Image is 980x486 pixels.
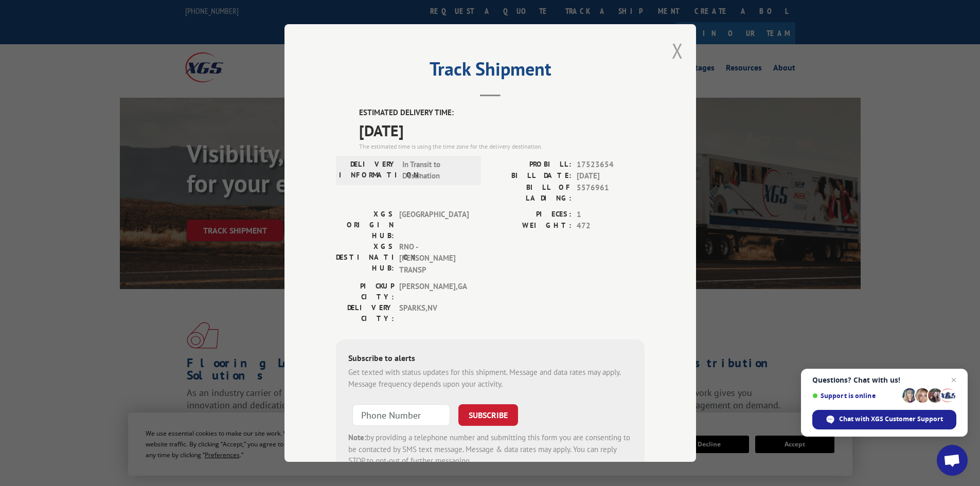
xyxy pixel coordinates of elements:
[352,404,450,426] input: Phone Number
[812,376,956,384] span: Questions? Chat with us!
[399,302,469,324] span: SPARKS , NV
[577,209,645,221] span: 1
[348,433,366,442] strong: Note:
[336,209,394,241] label: XGS ORIGIN HUB:
[672,37,683,64] button: Close modal
[490,170,572,182] label: BILL DATE:
[577,170,645,182] span: [DATE]
[399,281,469,302] span: [PERSON_NAME] , GA
[577,220,645,232] span: 472
[577,159,645,171] span: 17523654
[359,119,645,142] span: [DATE]
[948,374,960,386] span: Close chat
[359,142,645,151] div: The estimated time is using the time zone for the delivery destination.
[336,241,394,276] label: XGS DESTINATION HUB:
[458,404,518,426] button: SUBSCRIBE
[348,352,632,367] div: Subscribe to alerts
[399,241,469,276] span: RNO - [PERSON_NAME] TRANSP
[348,432,632,467] div: by providing a telephone number and submitting this form you are consenting to be contacted by SM...
[359,107,645,119] label: ESTIMATED DELIVERY TIME:
[812,392,899,400] span: Support is online
[812,410,956,429] div: Chat with XGS Customer Support
[490,159,572,171] label: PROBILL:
[348,367,632,390] div: Get texted with status updates for this shipment. Message and data rates may apply. Message frequ...
[336,281,394,302] label: PICKUP CITY:
[490,220,572,232] label: WEIGHT:
[839,415,943,424] span: Chat with XGS Customer Support
[339,159,397,182] label: DELIVERY INFORMATION:
[490,209,572,221] label: PIECES:
[490,182,572,204] label: BILL OF LADING:
[336,302,394,324] label: DELIVERY CITY:
[399,209,469,241] span: [GEOGRAPHIC_DATA]
[937,445,968,476] div: Open chat
[577,182,645,204] span: 5576961
[336,62,645,81] h2: Track Shipment
[402,159,472,182] span: In Transit to Destination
